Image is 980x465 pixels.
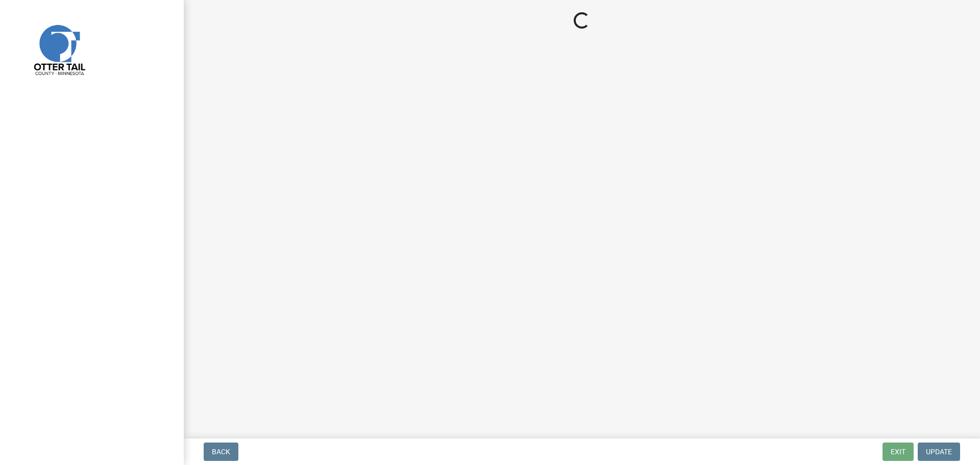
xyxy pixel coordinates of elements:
[926,448,952,456] span: Update
[212,448,230,456] span: Back
[204,443,238,461] button: Back
[883,443,914,461] button: Exit
[918,443,960,461] button: Update
[20,11,97,87] img: Otter Tail County, Minnesota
